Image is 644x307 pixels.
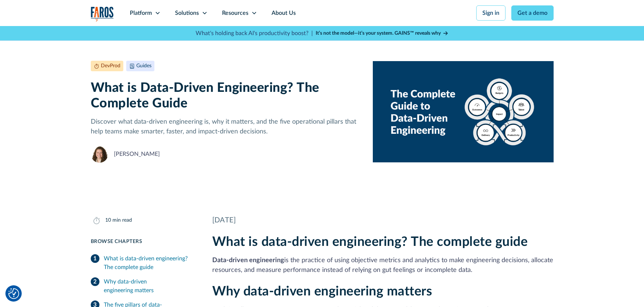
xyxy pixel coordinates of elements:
div: Why data-driven engineering matters [104,277,195,295]
a: home [91,7,114,21]
h2: What is data-driven engineering? The complete guide [212,234,554,250]
div: Browse Chapters [91,238,195,246]
div: Solutions [175,9,199,17]
div: min read [112,217,132,224]
p: What's holding back AI's productivity boost? | [196,29,313,38]
div: [PERSON_NAME] [114,150,160,158]
div: Resources [222,9,248,17]
a: Why data-driven engineering matters [91,274,195,298]
div: 10 [105,217,111,224]
img: Neely Dunlap [91,145,108,163]
div: Guides [136,62,152,70]
h2: Why data-driven engineering matters [212,284,554,299]
div: [DATE] [212,215,554,226]
button: Cookie Settings [8,288,19,299]
a: It’s not the model—it’s your system. GAINS™ reveals why [316,30,449,37]
strong: Data-driven engineering [212,257,284,264]
div: DevProd [101,62,120,70]
img: Graphic titled 'The Complete Guide to Data-Driven Engineering' showing five pillars around a cent... [373,61,553,163]
strong: It’s not the model—it’s your system. GAINS™ reveals why [316,31,441,36]
div: Platform [130,9,152,17]
img: Logo of the analytics and reporting company Faros. [91,7,114,21]
h1: What is Data-Driven Engineering? The Complete Guide [91,80,362,111]
a: What is data-driven engineering? The complete guide [91,251,195,274]
div: What is data-driven engineering? The complete guide [104,254,195,272]
a: Sign in [476,5,506,21]
a: Get a demo [511,5,554,21]
img: Revisit consent button [8,288,19,299]
p: is the practice of using objective metrics and analytics to make engineering decisions, allocate ... [212,256,554,275]
p: Discover what data-driven engineering is, why it matters, and the five operational pillars that h... [91,117,362,137]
